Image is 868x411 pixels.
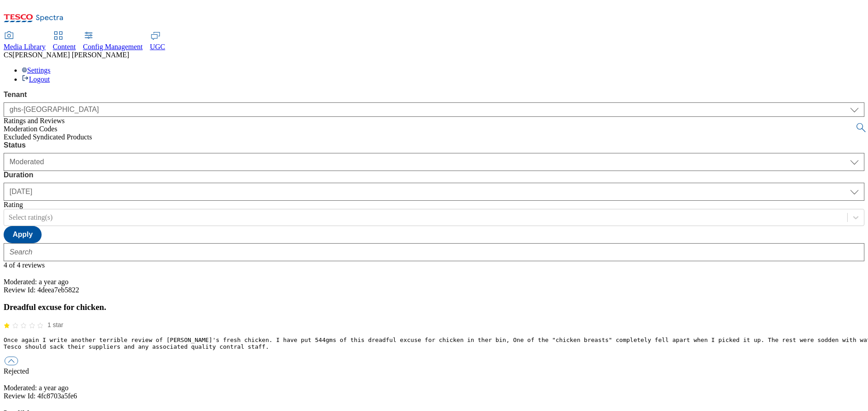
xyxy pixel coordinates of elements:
[4,384,864,392] div: Moderated: a year ago
[4,32,46,51] a: Media Library
[4,286,864,294] div: Review Id: 4deea7eb5822
[4,226,42,243] button: Apply
[4,321,63,329] div: 1/5 stars
[150,43,165,51] span: UGC
[83,32,143,51] a: Config Management
[4,302,864,312] h3: Dreadful excuse for chicken.
[4,125,57,133] span: Moderation Codes
[4,392,864,400] div: Review Id: 4fc8703a5fe6
[53,32,76,51] a: Content
[150,32,165,51] a: UGC
[13,51,129,59] span: [PERSON_NAME] [PERSON_NAME]
[4,201,23,208] label: Rating
[4,243,864,261] input: Search
[53,43,76,51] span: Content
[4,43,46,51] span: Media Library
[4,171,864,179] label: Duration
[83,43,143,51] span: Config Management
[47,321,63,329] span: 1 star
[4,117,65,125] span: Ratings and Reviews
[4,133,92,141] span: Excluded Syndicated Products
[4,91,864,99] label: Tenant
[4,261,864,269] div: 4 of 4 reviews
[4,278,864,286] div: Moderated: a year ago
[4,367,864,375] div: Rejected
[4,51,13,59] span: CS
[22,66,51,74] a: Settings
[4,141,864,149] label: Status
[22,75,50,83] a: Logout
[4,337,864,350] pre: Once again I write another terrible review of [PERSON_NAME]'s fresh chicken. I have put 544gms of...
